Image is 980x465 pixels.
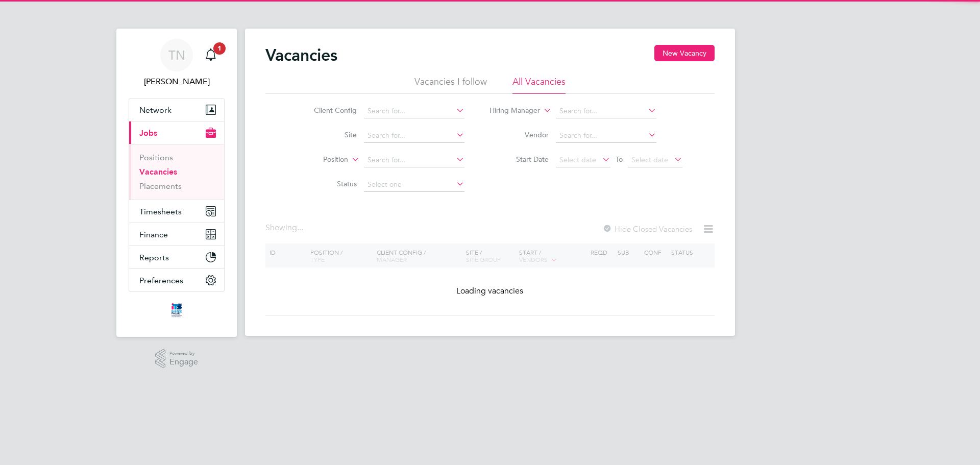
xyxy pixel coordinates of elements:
[364,129,464,143] input: Search for...
[129,246,224,268] button: Reports
[364,104,464,118] input: Search for...
[129,302,225,319] a: Go to home page
[129,200,224,223] button: Timesheets
[602,224,692,234] label: Hide Closed Vacancies
[129,39,225,88] a: TN[PERSON_NAME]
[364,153,464,167] input: Search for...
[139,128,157,138] span: Jobs
[654,45,715,61] button: New Vacancy
[169,302,184,319] img: itsconstruction-logo-retina.png
[129,121,224,144] button: Jobs
[414,76,487,94] li: Vacancies I follow
[265,45,337,65] h2: Vacancies
[169,349,198,358] span: Powered by
[155,349,199,369] a: Powered byEngage
[139,230,168,239] span: Finance
[129,99,224,121] button: Network
[490,130,549,139] label: Vendor
[139,167,177,177] a: Vacancies
[556,104,656,118] input: Search for...
[265,223,305,233] div: Showing
[139,276,183,285] span: Preferences
[298,106,357,115] label: Client Config
[129,269,224,291] button: Preferences
[129,76,225,88] span: Tom Newton
[512,76,566,94] li: All Vacancies
[481,106,540,116] label: Hiring Manager
[556,129,656,143] input: Search for...
[139,207,182,216] span: Timesheets
[139,105,171,115] span: Network
[364,178,464,192] input: Select one
[169,358,198,366] span: Engage
[631,155,668,164] span: Select date
[213,42,226,55] span: 1
[298,179,357,188] label: Status
[559,155,596,164] span: Select date
[298,130,357,139] label: Site
[139,253,169,262] span: Reports
[289,155,348,165] label: Position
[129,144,224,200] div: Jobs
[129,223,224,246] button: Finance
[168,48,185,62] span: TN
[116,29,237,337] nav: Main navigation
[139,153,173,162] a: Positions
[612,153,626,166] span: To
[490,155,549,164] label: Start Date
[201,39,221,71] a: 1
[297,223,303,233] span: ...
[139,181,182,191] a: Placements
